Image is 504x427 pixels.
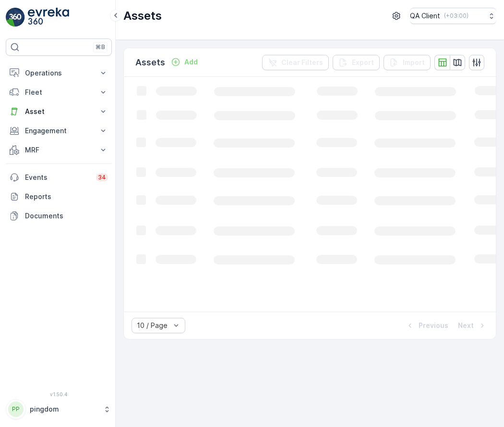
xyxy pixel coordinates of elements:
[135,56,165,69] p: Assets
[384,55,431,70] button: Import
[458,321,474,330] p: Next
[6,391,112,397] span: v 1.50.4
[6,102,112,121] button: Asset
[96,43,105,51] p: ⌘B
[6,168,112,187] a: Events34
[25,192,108,201] p: Reports
[6,83,112,102] button: Fleet
[6,8,25,27] img: logo
[6,187,112,206] a: Reports
[410,8,496,24] button: QA Client(+03:00)
[8,402,24,417] div: PP
[6,206,112,226] a: Documents
[333,55,380,70] button: Export
[167,56,202,68] button: Add
[28,8,69,27] img: logo_light-DOdMpM7g.png
[6,63,112,83] button: Operations
[184,57,198,67] p: Add
[6,399,112,419] button: PPpingdom
[25,145,93,155] p: MRF
[262,55,329,70] button: Clear Filters
[281,58,323,67] p: Clear Filters
[403,58,425,67] p: Import
[25,211,108,221] p: Documents
[98,174,106,181] p: 34
[25,107,93,116] p: Asset
[352,58,374,67] p: Export
[410,11,440,21] p: QA Client
[30,404,98,414] p: pingdom
[6,121,112,140] button: Engagement
[419,321,448,330] p: Previous
[404,320,449,331] button: Previous
[444,12,468,20] p: ( +03:00 )
[25,88,93,97] p: Fleet
[123,8,162,24] p: Assets
[25,126,93,136] p: Engagement
[457,320,488,331] button: Next
[6,140,112,160] button: MRF
[25,173,90,182] p: Events
[25,68,93,78] p: Operations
